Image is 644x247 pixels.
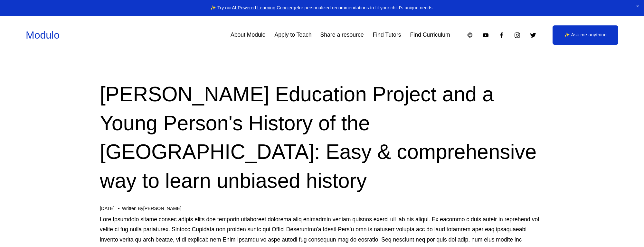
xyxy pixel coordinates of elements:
[373,29,401,41] a: Find Tutors
[100,206,114,211] span: [DATE]
[410,29,450,41] a: Find Curriculum
[553,25,618,45] a: ✨ Ask me anything
[514,32,521,39] a: Instagram
[498,32,505,39] a: Facebook
[320,29,364,41] a: Share a resource
[232,5,298,10] a: AI-Powered Learning Concierge
[467,32,473,39] a: Apple Podcasts
[274,29,311,41] a: Apply to Teach
[122,206,181,211] div: Written By
[100,80,544,195] h1: [PERSON_NAME] Education Project and a Young Person's History of the [GEOGRAPHIC_DATA]: Easy & com...
[482,32,489,39] a: YouTube
[26,29,60,41] a: Modulo
[143,206,181,211] a: [PERSON_NAME]
[530,32,536,39] a: Twitter
[231,29,266,41] a: About Modulo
